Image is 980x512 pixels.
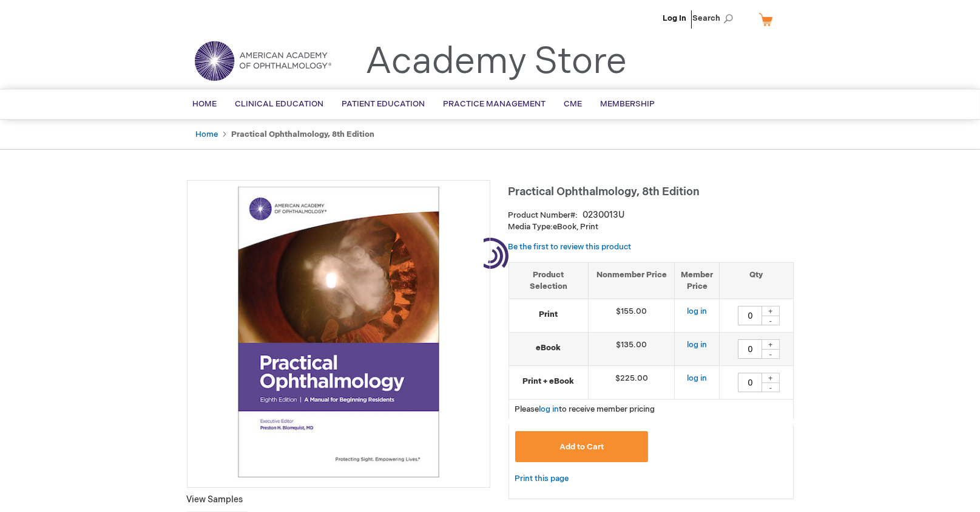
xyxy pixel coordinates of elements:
button: Add to Cart [515,431,649,462]
a: Be the first to review this product [509,242,632,252]
a: Academy Store [366,40,627,84]
td: $135.00 [588,333,675,366]
div: + [762,306,780,316]
td: $155.00 [588,299,675,333]
p: View Samples [187,494,490,506]
strong: eBook [515,342,582,354]
th: Product Selection [509,262,589,299]
a: log in [687,373,707,383]
a: Print this page [515,471,569,486]
span: Membership [601,99,655,109]
div: - [762,349,780,359]
span: Search [693,6,739,30]
div: - [762,316,780,325]
span: Practical Ophthalmology, 8th Edition [509,185,700,198]
span: Patient Education [342,99,425,109]
a: log in [687,306,707,316]
strong: Media Type: [509,222,553,232]
input: Qty [738,339,762,359]
td: $225.00 [588,366,675,400]
th: Member Price [675,262,720,299]
div: 0230013U [583,209,625,221]
span: Please to receive member pricing [515,404,655,414]
span: Clinical Education [235,99,324,109]
p: eBook, Print [509,221,794,233]
input: Qty [738,306,762,325]
input: Qty [738,373,762,392]
div: - [762,382,780,392]
a: Log In [663,13,687,23]
a: Home [196,130,218,139]
th: Qty [720,262,793,299]
span: Practice Management [444,99,546,109]
th: Nonmember Price [588,262,675,299]
strong: Practical Ophthalmology, 8th Edition [232,130,375,139]
div: + [762,373,780,383]
span: Home [193,99,217,109]
span: CME [564,99,583,109]
a: log in [687,340,707,350]
strong: Print [515,309,582,320]
strong: Product Number [509,210,578,220]
strong: Print + eBook [515,376,582,387]
a: log in [539,404,559,414]
span: Add to Cart [559,442,604,452]
img: Practical Ophthalmology, 8th Edition [194,187,484,477]
div: + [762,339,780,350]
